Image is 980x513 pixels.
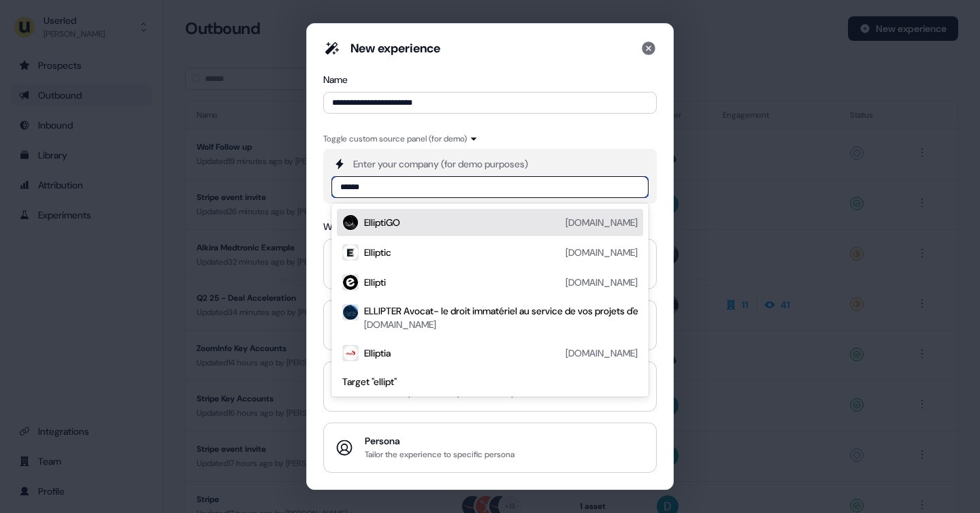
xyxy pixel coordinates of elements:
[323,132,467,146] div: Toggle custom source panel (for demo)
[350,40,440,56] div: New experience
[323,361,657,412] button: IndustryTailor the experience to specific industry
[323,132,478,146] button: Toggle custom source panel (for demo)
[342,375,638,388] div: Target " ellipt "
[364,246,391,259] div: Elliptic
[566,246,638,259] div: [DOMAIN_NAME]
[566,276,638,289] div: [DOMAIN_NAME]
[566,216,638,229] div: [DOMAIN_NAME]
[364,318,436,331] div: [DOMAIN_NAME]
[323,300,657,350] button: ContactsPersonalise the experience for specific individuals
[364,216,400,229] div: ElliptiGO
[323,239,657,289] button: CompaniesRoll out the red carpet for key companies
[323,73,657,86] div: Name
[365,434,514,448] div: Persona
[323,220,657,233] div: Who are you targeting?
[364,346,391,360] div: Elliptia
[364,304,677,318] div: ELLIPTER Avocat- le droit immatériel au service de vos projets d'entreprise
[364,276,386,289] div: Ellipti
[323,423,657,473] button: PersonaTailor the experience to specific persona
[365,448,514,461] div: Tailor the experience to specific persona
[566,346,638,360] div: [DOMAIN_NAME]
[353,157,528,171] div: Enter your company (for demo purposes)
